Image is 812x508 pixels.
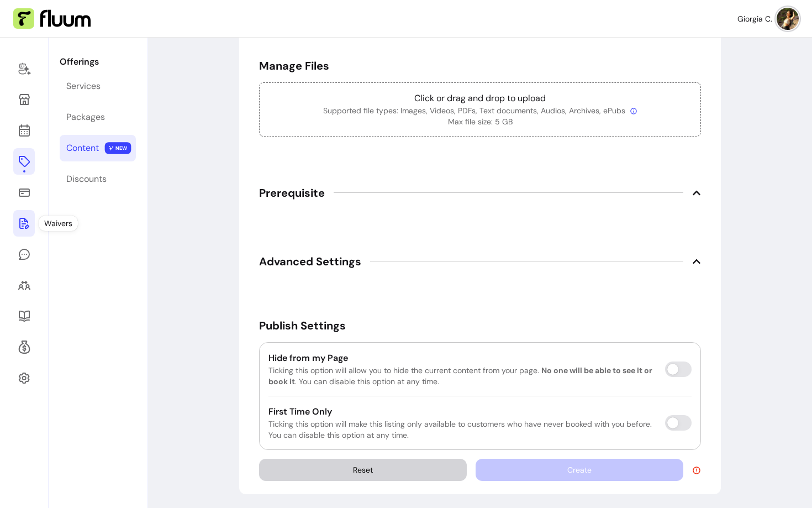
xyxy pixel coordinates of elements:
a: Refer & Earn [13,334,35,360]
p: First Time Only [268,405,656,418]
a: Clients [13,272,35,298]
p: Offerings [60,55,136,69]
p: Ticking this option will make this listing only available to customers who have never booked with... [268,418,656,441]
a: My Page [13,86,35,113]
a: Packages [60,104,136,130]
a: Home [13,55,35,82]
a: Offerings [13,148,35,175]
a: Resources [13,303,35,329]
a: Sales [13,179,35,206]
h5: Manage Files [259,58,701,74]
a: Content NEW [60,135,136,161]
a: Calendar [13,117,35,144]
p: Click or drag and drop to upload [268,92,692,105]
img: Fluum Logo [13,8,91,29]
div: Content [66,142,99,155]
span: Advanced Settings [259,254,361,269]
a: My Messages [13,241,35,268]
button: Reset [259,459,467,481]
span: Giorgia C. [737,13,772,24]
div: Waivers [39,216,78,231]
span: Prerequisite [259,185,325,201]
a: Waivers [13,210,35,237]
button: avatarGiorgia C. [737,8,799,30]
p: Ticking this option will allow you to hide the current content from your page. . You can disable ... [268,365,656,387]
a: Settings [13,365,35,391]
a: Discounts [60,166,136,192]
h5: Publish Settings [259,318,701,333]
div: Packages [66,111,105,124]
span: NEW [105,142,131,154]
p: Supported file types: Images, Videos, PDFs, Text documents, Audios, Archives, ePubs [268,105,692,116]
p: Hide from my Page [268,352,656,365]
div: Discounts [66,172,107,186]
p: Max file size: 5 GB [268,116,692,127]
a: Services [60,73,136,99]
div: Services [66,80,101,93]
img: avatar [777,8,799,30]
b: No one will be able to see it or book it [268,365,652,386]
